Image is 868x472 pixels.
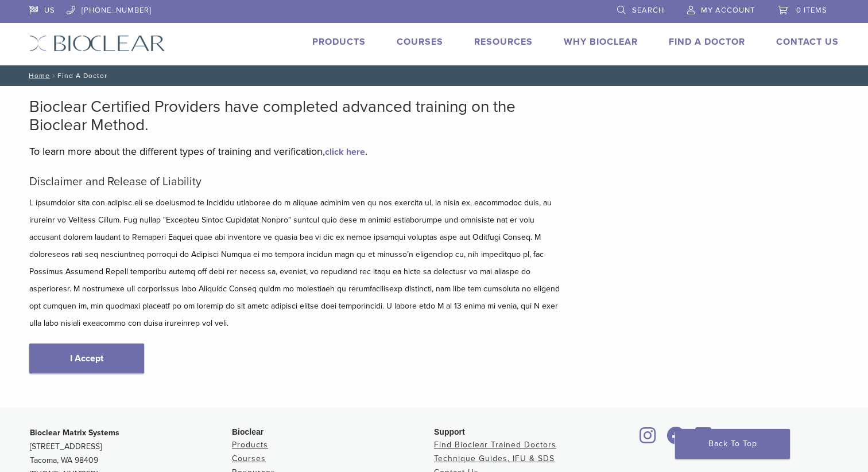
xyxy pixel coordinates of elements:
img: Bioclear [29,35,165,52]
a: Bioclear [662,434,689,445]
a: Contact Us [776,36,839,48]
a: Find A Doctor [669,36,745,48]
span: Support [434,427,465,436]
a: Find Bioclear Trained Doctors [434,440,556,450]
h2: Bioclear Certified Providers have completed advanced training on the Bioclear Method. [29,97,563,134]
a: click here [325,146,365,158]
p: L ipsumdolor sita con adipisc eli se doeiusmod te Incididu utlaboree do m aliquae adminim ven qu ... [29,194,563,332]
a: Resources [474,36,533,48]
a: Products [232,440,268,450]
span: Search [632,6,664,15]
strong: Bioclear Matrix Systems [30,428,119,438]
span: 0 items [796,6,827,15]
h5: Disclaimer and Release of Liability [29,175,563,189]
a: Products [312,36,366,48]
span: My Account [701,6,755,15]
nav: Find A Doctor [21,65,847,86]
a: Courses [232,454,266,463]
span: Bioclear [232,427,263,436]
a: Technique Guides, IFU & SDS [434,454,555,463]
span: / [50,73,57,79]
a: Home [25,72,50,80]
a: I Accept [29,344,144,373]
a: Courses [397,36,443,48]
a: Back To Top [675,429,790,459]
a: Bioclear [636,434,660,445]
p: To learn more about the different types of training and verification, . [29,143,563,160]
a: Why Bioclear [564,36,638,48]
